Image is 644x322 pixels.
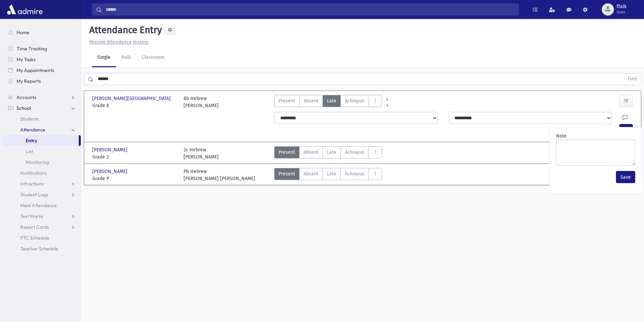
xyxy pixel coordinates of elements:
a: Teacher Schedule [3,243,81,254]
span: Students [20,116,39,122]
span: Accounts [17,94,36,100]
button: Find [624,73,641,85]
a: Accounts [3,92,81,103]
span: Absent [304,149,318,156]
a: Test Marks [3,211,81,222]
a: Notifications [3,168,81,178]
div: AttTypes [274,168,382,182]
span: School [17,105,31,111]
span: Grade 2 [92,153,177,160]
a: Single [92,48,116,67]
img: AdmirePro [5,3,44,16]
button: Save [616,171,635,183]
div: AttTypes [274,95,382,109]
a: Report Cards [3,222,81,232]
span: PTC Schedule [20,235,49,241]
span: Report Cards [20,224,49,230]
a: School [3,103,81,114]
a: Entry [3,135,79,146]
span: Achrayus [345,170,364,177]
span: Notifications [20,170,47,176]
span: Grade P [92,175,177,182]
a: My Reports [3,76,81,86]
a: Classroom [136,48,170,67]
a: Meal Attendance [3,200,81,211]
span: Attendance [20,127,45,133]
span: [PERSON_NAME] [92,168,129,175]
span: Infractions [20,181,44,187]
span: Test Marks [20,213,43,219]
span: Present [279,97,295,104]
span: Late [327,97,336,104]
div: 2c Hebrew [PERSON_NAME] [184,146,219,160]
div: Pb Hebrew [PERSON_NAME] [PERSON_NAME] [184,168,255,182]
span: Student Logs [20,192,48,198]
span: Home [17,29,29,35]
a: Infractions [3,178,81,189]
label: Note [556,132,567,140]
span: Time Tracking [17,46,47,52]
span: ffalk [617,4,626,9]
a: List [3,146,81,157]
a: Student Logs [3,189,81,200]
span: Present [279,170,295,177]
span: Entry [26,138,37,144]
span: Absent [304,97,318,104]
span: My Reports [17,78,41,84]
a: My Appointments [3,65,81,76]
span: List [26,148,33,154]
span: Achrayus [345,149,364,156]
a: Monitoring [3,157,81,168]
div: 8b Hebrew [PERSON_NAME] [184,95,219,109]
a: My Tasks [3,54,81,65]
span: Achrayus [345,97,364,104]
span: Present [279,149,295,156]
span: Meal Attendance [20,202,57,208]
a: PTC Schedule [3,232,81,243]
u: Missing Attendance History [89,39,148,45]
span: User [617,9,626,15]
input: Search [102,3,519,16]
span: Teacher Schedule [20,246,58,252]
a: Students [3,114,81,124]
a: Time Tracking [3,43,81,54]
a: Attendance [3,124,81,135]
span: Monitoring [26,159,49,165]
h5: Attendance Entry [87,24,162,36]
span: Late [327,170,336,177]
span: Grade 8 [92,102,177,109]
a: Home [3,27,81,38]
span: My Tasks [17,56,35,63]
a: Missing Attendance History [87,39,148,45]
span: Absent [304,170,318,177]
span: My Appointments [17,67,54,73]
span: [PERSON_NAME][GEOGRAPHIC_DATA] [92,95,172,102]
div: AttTypes [274,146,382,160]
span: Late [327,149,336,156]
a: Bulk [116,48,136,67]
span: [PERSON_NAME] [92,146,129,153]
